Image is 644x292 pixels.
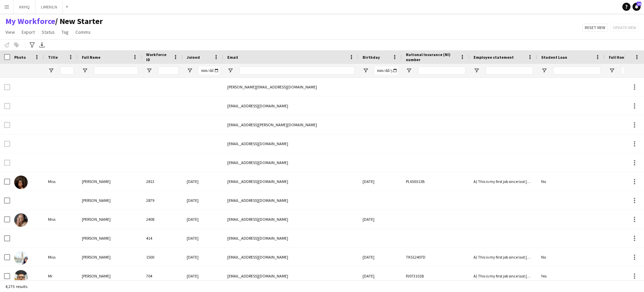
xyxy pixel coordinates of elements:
div: [EMAIL_ADDRESS][DOMAIN_NAME] [223,191,359,210]
span: TK512407D [406,255,425,260]
span: PJ073101B [406,273,424,278]
span: Student Loan [541,55,567,60]
div: [DATE] [183,210,223,229]
div: [DATE] [359,267,402,285]
img: Aarti Patil [14,251,28,265]
button: Open Filter Menu [363,68,369,74]
div: Miss [44,248,78,266]
input: Row Selection is disabled for this row (unchecked) [4,122,10,128]
span: Full Home Address [609,55,644,60]
span: Tag [62,29,69,35]
div: [DATE] [183,172,223,191]
div: [DATE] [183,191,223,210]
a: My Workforce [5,16,55,26]
span: Birthday [363,55,380,60]
div: [EMAIL_ADDRESS][DOMAIN_NAME] [223,248,359,266]
span: Comms [75,29,91,35]
button: Reset view [582,24,608,32]
button: Open Filter Menu [48,68,54,74]
div: [DATE] [359,172,402,191]
div: Miss [44,210,78,229]
span: Employee statement [474,55,514,60]
button: Open Filter Menu [541,68,547,74]
span: [PERSON_NAME] [82,255,111,260]
button: LIMEKILN [36,0,63,14]
span: [PERSON_NAME] [82,273,111,278]
img: aaliah beckford-cordier [14,176,28,189]
div: [EMAIL_ADDRESS][DOMAIN_NAME] [223,134,359,153]
span: Workforce ID [146,52,170,62]
button: Open Filter Menu [82,68,88,74]
input: Student Loan Filter Input [553,67,601,75]
button: Open Filter Menu [406,68,412,74]
input: Employee statement Filter Input [486,67,533,75]
div: 2813 [142,172,183,191]
app-action-btn: Advanced filters [28,41,36,49]
div: 2879 [142,191,183,210]
div: [EMAIL_ADDRESS][DOMAIN_NAME] [223,153,359,172]
div: [EMAIL_ADDRESS][DOMAIN_NAME] [223,229,359,247]
img: Aarun Sharma [14,270,28,284]
div: [DATE] [183,267,223,285]
span: Photo [14,55,26,60]
input: National Insurance (NI) number Filter Input [418,67,465,75]
input: Row Selection is disabled for this row (unchecked) [4,103,10,109]
img: Aaliyah Ginning [14,213,28,227]
input: Row Selection is disabled for this row (unchecked) [4,160,10,166]
div: [EMAIL_ADDRESS][DOMAIN_NAME] [223,267,359,285]
span: Joined [187,55,200,60]
div: [EMAIL_ADDRESS][PERSON_NAME][DOMAIN_NAME] [223,115,359,134]
div: [DATE] [359,248,402,266]
div: 2408 [142,210,183,229]
button: Open Filter Menu [474,68,480,74]
input: Title Filter Input [60,67,74,75]
div: 1500 [142,248,183,266]
div: [EMAIL_ADDRESS][DOMAIN_NAME] [223,172,359,191]
span: Status [42,29,55,35]
input: Workforce ID Filter Input [158,67,179,75]
span: [PERSON_NAME] [82,179,111,184]
input: Joined Filter Input [199,67,219,75]
div: [DATE] [183,229,223,247]
a: 18 [632,3,641,11]
div: Mr [44,267,78,285]
input: Birthday Filter Input [375,67,398,75]
input: Full Name Filter Input [94,67,138,75]
app-action-btn: Export XLSX [38,41,46,49]
div: [PERSON_NAME][EMAIL_ADDRESS][DOMAIN_NAME] [223,78,359,96]
div: 414 [142,229,183,247]
div: [DATE] [359,210,402,229]
a: Tag [59,28,71,36]
span: Title [48,55,58,60]
div: [EMAIL_ADDRESS][DOMAIN_NAME] [223,210,359,229]
span: Full Name [82,55,100,60]
span: PL650313B [406,179,424,184]
div: 704 [142,267,183,285]
span: New Starter [55,16,103,26]
input: Email Filter Input [239,67,354,75]
span: 18 [637,2,641,6]
div: Miss [44,172,78,191]
span: Export [22,29,35,35]
span: [PERSON_NAME] [82,236,111,241]
span: Yes [541,273,547,278]
a: Export [19,28,38,36]
button: Open Filter Menu [146,68,152,74]
span: [PERSON_NAME] [82,217,111,222]
a: Comms [73,28,93,36]
a: View [3,28,18,36]
span: View [5,29,15,35]
button: KKHQ [14,0,36,14]
a: Status [39,28,57,36]
span: No [541,255,546,260]
span: No [541,179,546,184]
span: [PERSON_NAME] [82,198,111,203]
input: Row Selection is disabled for this row (unchecked) [4,141,10,147]
input: Row Selection is disabled for this row (unchecked) [4,84,10,90]
div: [DATE] [183,248,223,266]
span: Email [227,55,238,60]
button: Open Filter Menu [609,68,615,74]
div: [EMAIL_ADDRESS][DOMAIN_NAME] [223,97,359,115]
button: Open Filter Menu [227,68,233,74]
button: Open Filter Menu [187,68,193,74]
